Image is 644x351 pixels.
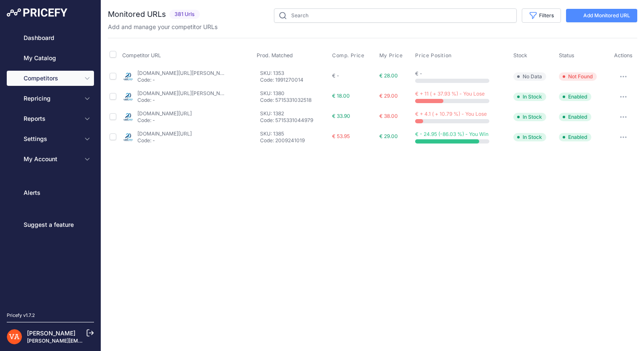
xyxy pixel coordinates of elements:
p: Add and manage your competitor URLs [108,23,217,31]
p: Code: - [137,117,192,124]
span: € + 4.1 ( + 10.79 %) - You Lose [415,111,487,117]
span: My Account [24,155,79,163]
span: Repricing [24,94,79,103]
span: Comp. Price [332,52,365,59]
p: SKU: 1382 [260,110,329,117]
a: My Catalog [7,51,94,66]
button: Filters [522,8,561,23]
a: Suggest a feature [7,217,94,232]
p: Code: 5715331032518 [260,97,329,104]
span: € - 24.95 (-86.03 %) - You Win [415,131,488,137]
button: Price Position [415,52,453,59]
div: € - [332,72,376,79]
span: Competitors [24,74,79,82]
button: My Price [379,52,405,59]
p: Code: - [137,137,192,144]
span: € 28.00 [379,72,398,79]
p: Code: - [137,77,225,83]
button: Settings [7,131,94,146]
a: [DOMAIN_NAME][URL] [137,110,192,117]
span: Prod. Matched [257,52,293,58]
span: € + 11 ( + 37.93 %) - You Lose [415,90,485,97]
p: SKU: 1380 [260,90,329,97]
span: € 33.90 [332,113,350,119]
span: Competitor URL [122,52,161,58]
span: Actions [614,52,633,58]
p: Code: 5715331044979 [260,117,329,124]
span: My Price [379,52,403,59]
span: Reports [24,114,79,123]
span: Price Position [415,52,451,59]
div: € - [415,70,510,77]
button: Reports [7,111,94,126]
button: Comp. Price [332,52,366,59]
nav: Sidebar [7,30,94,302]
button: Competitors [7,71,94,86]
span: € 29.00 [379,133,398,139]
span: In Stock [513,113,546,121]
a: [PERSON_NAME][EMAIL_ADDRESS][PERSON_NAME][DOMAIN_NAME] [27,338,199,344]
a: Add Monitored URL [566,9,637,22]
p: SKU: 1385 [260,130,329,137]
span: In Stock [513,93,546,101]
a: Alerts [7,185,94,200]
button: My Account [7,152,94,167]
a: [DOMAIN_NAME][URL][PERSON_NAME] [137,90,233,96]
span: No Data [513,72,546,81]
p: Code: - [137,97,225,104]
span: € 18.00 [332,93,350,99]
span: Stock [513,52,527,58]
input: Search [274,8,517,23]
h2: Monitored URLs [108,8,166,20]
span: Enabled [559,93,591,101]
span: Not Found [559,72,597,81]
a: [DOMAIN_NAME][URL] [137,130,192,137]
span: € 53.95 [332,133,350,139]
span: Enabled [559,133,591,141]
div: Pricefy v1.7.2 [7,312,35,319]
a: Dashboard [7,30,94,45]
span: € 38.00 [379,113,398,119]
p: Code: 1991270014 [260,77,329,83]
p: Code: 2009241019 [260,137,329,144]
span: Status [559,52,574,58]
a: [DOMAIN_NAME][URL][PERSON_NAME] [137,70,233,76]
span: In Stock [513,133,546,141]
span: € 29.00 [379,93,398,99]
span: 381 Urls [169,10,200,19]
span: Settings [24,135,79,143]
span: Enabled [559,113,591,121]
a: [PERSON_NAME] [27,330,75,337]
img: Pricefy Logo [7,8,67,17]
p: SKU: 1353 [260,70,329,77]
button: Repricing [7,91,94,106]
